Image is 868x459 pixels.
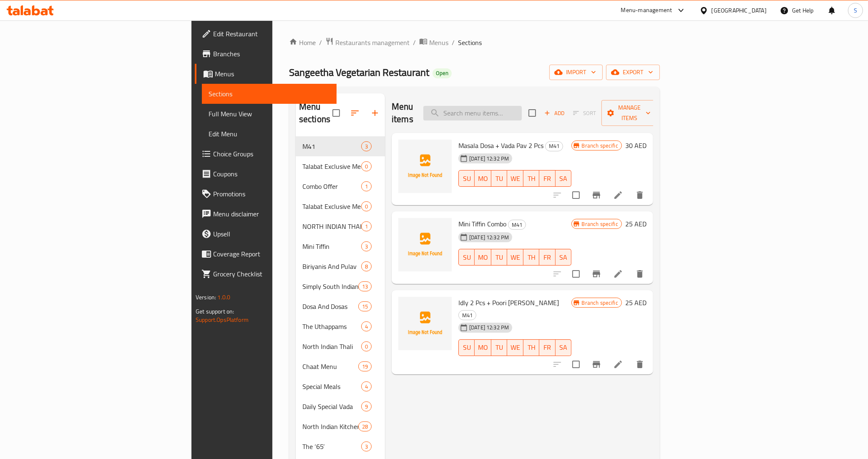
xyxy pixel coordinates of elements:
span: 3 [362,143,371,150]
span: 0 [362,343,371,351]
span: Talabat Exclusive Meals [302,201,361,211]
div: items [358,421,372,431]
div: Talabat Exclusive Meals [302,161,361,171]
span: Choice Groups [213,149,330,159]
span: 9 [362,403,371,411]
button: delete [630,264,650,284]
img: Masala Dosa + Vada Pav 2 Pcs [398,140,452,193]
span: Special Meals [302,381,361,391]
span: 15 [359,303,371,311]
li: / [452,38,455,48]
span: The ‘65’ [302,441,361,451]
span: Promotions [213,189,330,199]
button: Branch-specific-item [586,185,606,205]
div: M41 [302,141,361,151]
h6: 25 AED [625,297,647,309]
div: North Indian Kitchen28 [296,416,385,436]
a: Menus [419,37,448,48]
div: Talabat Exclusive Meals0 [296,196,385,216]
span: FR [543,173,552,185]
div: Menu-management [621,5,672,15]
span: SU [462,173,471,185]
span: Open [433,70,452,77]
span: Version: [196,292,216,303]
div: M41 [508,220,526,230]
div: items [361,261,372,271]
span: MO [478,341,488,354]
span: import [556,67,596,78]
a: Grocery Checklist [195,264,337,284]
button: TH [523,170,539,187]
div: Daily Special Vada [302,401,361,411]
span: Sections [209,89,330,99]
button: SA [556,249,571,266]
a: Edit menu item [613,269,623,279]
button: MO [475,339,491,356]
div: Simply South Indian [302,281,358,291]
span: Combo Offer [302,181,361,191]
a: Coupons [195,164,337,184]
div: Chaat Menu [302,361,358,371]
a: Menu disclaimer [195,204,337,224]
div: North Indian Kitchen [302,421,358,431]
span: Get support on: [196,306,234,317]
div: items [361,201,372,211]
span: Menu disclaimer [213,209,330,219]
span: FR [543,251,552,263]
div: Mini Tiffin [302,241,361,251]
span: Coverage Report [213,249,330,259]
div: [GEOGRAPHIC_DATA] [712,6,767,15]
button: FR [539,249,555,266]
span: TU [495,341,504,354]
span: NORTH INDIAN THALI [302,221,361,231]
span: [DATE] 12:32 PM [466,155,512,163]
span: Upsell [213,229,330,239]
img: Idly 2 Pcs + Poori Masala Kuruma [398,297,452,350]
div: items [361,441,372,451]
span: Menus [215,69,330,79]
span: Coupons [213,169,330,179]
a: Full Menu View [202,104,337,124]
span: export [613,67,653,78]
div: Biriyanis And Pulav8 [296,256,385,276]
a: Promotions [195,184,337,204]
div: NORTH INDIAN THALI1 [296,216,385,236]
h2: Menu items [392,100,413,125]
button: TH [523,339,539,356]
span: Manage items [608,103,651,123]
span: 0 [362,163,371,171]
div: Open [433,68,452,78]
button: Manage items [601,100,657,126]
button: FR [539,339,555,356]
a: Edit menu item [613,190,623,200]
span: [DATE] 12:32 PM [466,324,512,331]
div: items [361,401,372,411]
button: SU [458,249,475,266]
a: Branches [195,44,337,64]
a: Support.OpsPlatform [196,314,249,325]
span: 1 [362,183,371,191]
span: WE [511,251,520,263]
span: 28 [359,423,371,431]
div: items [361,341,372,351]
span: 4 [362,383,371,391]
span: SU [462,251,471,263]
button: TU [491,339,507,356]
a: Edit menu item [613,359,623,369]
button: export [606,65,660,80]
button: delete [630,185,650,205]
div: M413 [296,136,385,156]
div: The Uthappams4 [296,316,385,336]
button: SU [458,339,475,356]
div: M41 [458,310,476,320]
div: North Indian Thali0 [296,336,385,356]
nav: breadcrumb [289,37,660,48]
div: items [361,181,372,191]
span: 3 [362,443,371,451]
span: North Indian Thali [302,341,361,351]
div: items [358,301,372,311]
